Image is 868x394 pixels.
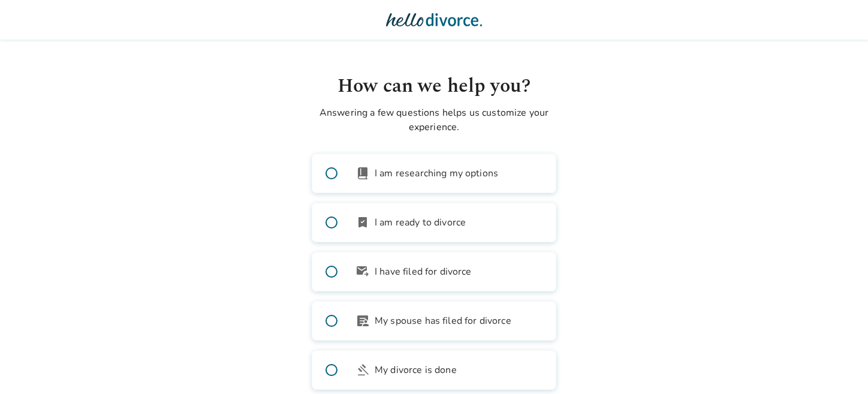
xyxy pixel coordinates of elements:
span: outgoing_mail [355,264,370,279]
span: book_2 [355,166,370,181]
span: I am ready to divorce [375,215,466,230]
span: My divorce is done [375,363,457,377]
span: bookmark_check [355,215,370,230]
span: article_person [355,314,370,328]
span: I have filed for divorce [375,264,472,279]
span: I am researching my options [375,166,498,181]
h1: How can we help you? [312,72,556,101]
p: Answering a few questions helps us customize your experience. [312,106,556,134]
span: My spouse has filed for divorce [375,314,511,328]
span: gavel [355,363,370,377]
img: Hello Divorce Logo [386,8,482,32]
